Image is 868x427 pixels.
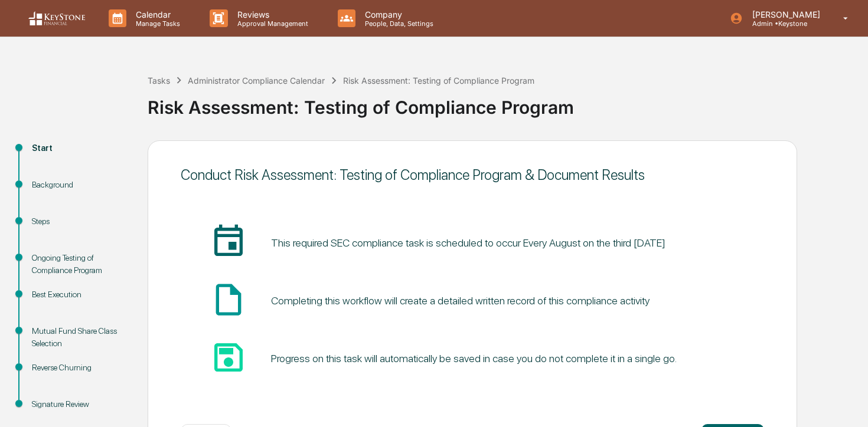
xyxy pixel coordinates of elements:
span: insert_invitation_icon [210,223,247,261]
p: Calendar [126,9,186,19]
div: Steps [32,215,129,228]
pre: This required SEC compliance task is scheduled to occur Every August on the third [DATE] [271,235,665,251]
div: Administrator Compliance Calendar [188,75,325,86]
div: Background [32,179,129,191]
div: Tasks [148,75,170,86]
p: Reviews [228,9,314,19]
div: Ongoing Testing of Compliance Program [32,252,129,277]
span: insert_drive_file_icon [210,281,247,318]
div: Conduct Risk Assessment: Testing of Compliance Program & Document Results [181,166,764,183]
p: Admin • Keystone [743,19,826,28]
div: Mutual Fund Share Class Selection [32,325,129,350]
p: Company [355,9,439,19]
div: Risk Assessment: Testing of Compliance Program [148,87,862,118]
div: Signature Review [32,398,129,410]
p: Manage Tasks [126,19,186,28]
div: Best Execution [32,288,129,301]
div: Reverse Churning [32,362,129,374]
div: Completing this workflow will create a detailed written record of this compliance activity [271,294,650,307]
iframe: Open customer support [830,388,862,420]
p: People, Data, Settings [355,19,439,28]
div: Progress on this task will automatically be saved in case you do not complete it in a single go. [271,352,677,364]
div: Risk Assessment: Testing of Compliance Program [343,75,534,86]
div: Start [32,142,129,155]
p: Approval Management [228,19,314,28]
img: logo [28,11,85,26]
p: [PERSON_NAME] [743,9,826,19]
span: save_icon [210,339,247,376]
